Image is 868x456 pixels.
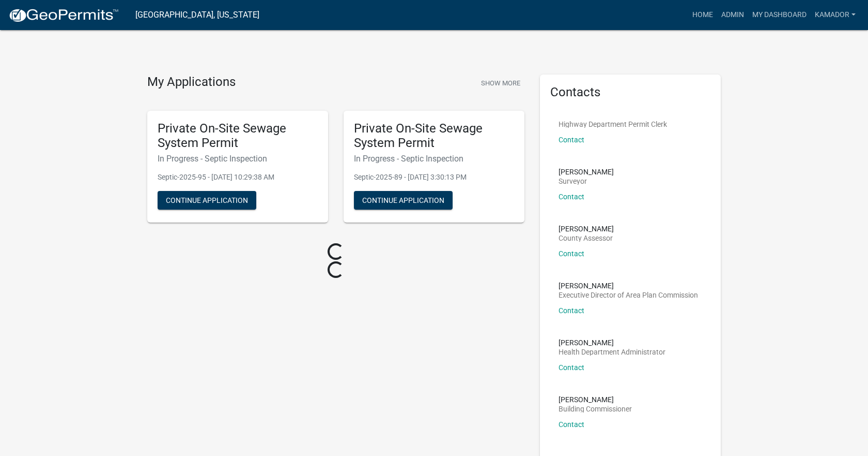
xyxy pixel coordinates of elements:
[354,154,514,164] h6: In Progress - Septic Inspection
[158,191,256,210] button: Continue Application
[559,405,632,413] p: Building Commissioner
[158,121,318,151] h5: Private On-Site Sewage System Permit
[559,420,584,429] a: Contact
[559,249,584,258] a: Contact
[158,172,318,183] p: Septic-2025-95 - [DATE] 10:29:38 AM
[559,291,698,299] p: Executive Director of Area Plan Commission
[354,121,514,151] h5: Private On-Site Sewage System Permit
[559,121,667,128] p: Highway Department Permit Clerk
[354,191,453,210] button: Continue Application
[550,85,710,100] h5: Contacts
[559,225,614,232] p: [PERSON_NAME]
[688,5,717,25] a: Home
[559,178,614,185] p: Surveyor
[559,363,584,372] a: Contact
[559,339,665,346] p: [PERSON_NAME]
[354,172,514,183] p: Septic-2025-89 - [DATE] 3:30:13 PM
[147,75,236,90] h4: My Applications
[559,396,632,403] p: [PERSON_NAME]
[559,193,584,201] a: Contact
[559,234,614,242] p: County Assessor
[135,6,259,24] a: [GEOGRAPHIC_DATA], [US_STATE]
[717,5,748,25] a: Admin
[158,154,318,164] h6: In Progress - Septic Inspection
[559,282,698,289] p: [PERSON_NAME]
[811,5,860,25] a: Kamador
[559,348,665,356] p: Health Department Administrator
[559,306,584,315] a: Contact
[748,5,811,25] a: My Dashboard
[559,168,614,175] p: [PERSON_NAME]
[477,75,524,92] button: Show More
[559,136,584,144] a: Contact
